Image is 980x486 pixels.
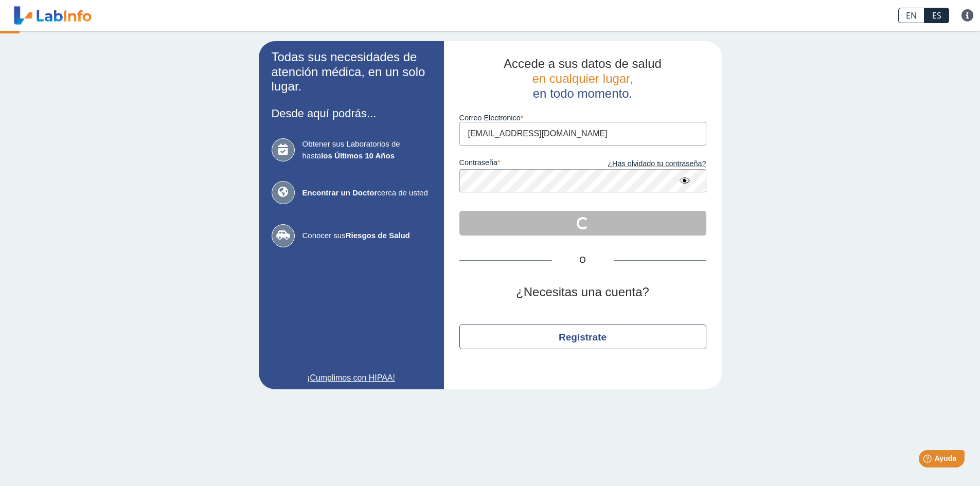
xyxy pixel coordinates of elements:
a: ES [924,8,949,23]
label: contraseña [459,158,583,170]
b: Encontrar un Doctor [302,188,378,197]
b: Riesgos de Salud [346,231,410,240]
h3: Desde aquí podrás... [272,107,431,120]
span: Conocer sus [302,230,431,242]
span: O [552,254,614,266]
a: ¿Has olvidado tu contraseña? [583,158,706,170]
span: en todo momento. [533,86,632,100]
b: los Últimos 10 Años [321,151,395,160]
a: ¡Cumplimos con HIPAA! [272,372,431,384]
span: Accede a sus datos de salud [504,57,662,70]
iframe: Help widget launcher [888,446,969,475]
button: Regístrate [459,325,706,349]
span: Obtener sus Laboratorios de hasta [302,138,431,161]
h2: Todas sus necesidades de atención médica, en un solo lugar. [272,50,431,94]
span: en cualquier lugar, [532,71,633,85]
span: cerca de usted [302,187,431,199]
h2: ¿Necesitas una cuenta? [459,285,706,300]
a: EN [898,8,924,23]
label: Correo Electronico [459,114,706,122]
